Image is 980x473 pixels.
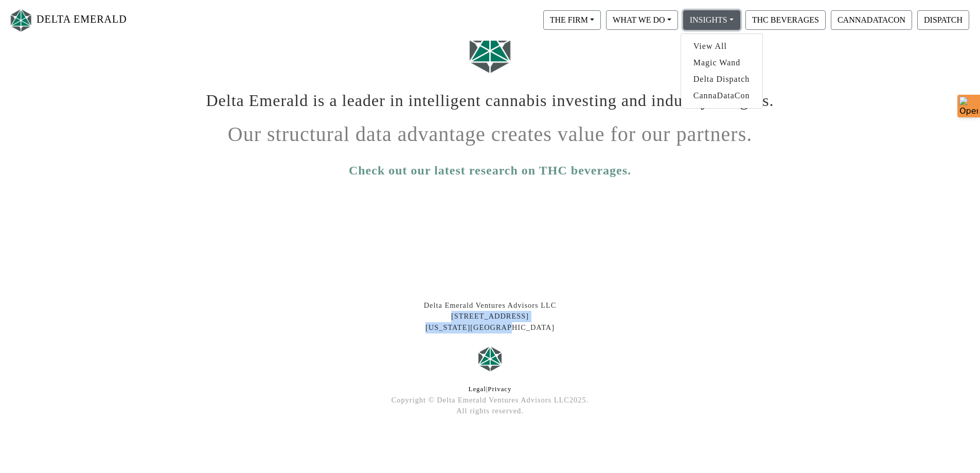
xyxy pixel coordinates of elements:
button: WHAT WE DO [606,10,678,30]
a: THC BEVERAGES [743,15,828,24]
div: Delta Emerald Ventures Advisors LLC [STREET_ADDRESS] [US_STATE][GEOGRAPHIC_DATA] [197,300,783,334]
a: Privacy [488,386,511,393]
div: THE FIRM [681,33,763,109]
img: Logo [465,24,516,78]
a: CANNADATACON [828,15,915,24]
h1: Delta Emerald is a leader in intelligent cannabis investing and industry insights. [205,83,776,110]
h1: Our structural data advantage creates value for our partners. [205,114,776,147]
div: Copyright © Delta Emerald Ventures Advisors LLC 2025 . [197,395,783,406]
div: | [197,384,783,394]
img: Logo [8,7,34,34]
div: At Delta Emerald Ventures, we lead in cannabis technology investing and industry insights, levera... [197,417,783,422]
a: DELTA EMERALD [8,4,127,37]
a: Check out our latest research on THC beverages. [349,161,631,180]
button: THC BEVERAGES [745,10,826,30]
div: All rights reserved. [197,406,783,417]
img: Logo [475,343,506,374]
button: INSIGHTS [683,10,740,30]
a: DISPATCH [915,15,972,24]
button: DISPATCH [917,10,969,30]
a: Legal [469,386,486,393]
button: THE FIRM [543,10,601,30]
a: CannaDataCon [681,87,762,104]
a: Delta Dispatch [681,71,762,87]
a: View All [681,38,762,55]
a: Magic Wand [681,55,762,71]
button: CANNADATACON [831,10,912,30]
